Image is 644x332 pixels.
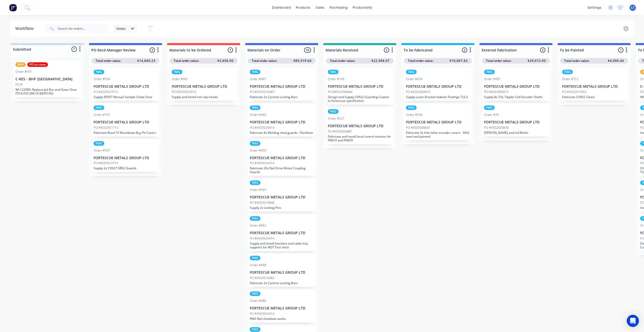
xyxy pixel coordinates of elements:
[250,113,266,117] div: Order #460
[484,77,500,81] div: Order #491
[484,120,548,124] p: FORTESCUE METALS GROUP LTD
[172,70,182,74] div: FMG
[562,84,626,89] p: FORTESCUE METALS GROUP LTD
[137,59,155,63] span: $14,660.23
[250,276,274,280] p: PO #4503016482
[250,131,314,135] p: Fabricate 8x Welding shed guards - Flashbutt
[250,223,266,228] div: Order #462
[172,84,236,89] p: FORTESCUE METALS GROUP LTD
[406,105,417,110] div: FMG
[313,4,327,11] div: sales
[248,178,316,212] div: FMGOrder #563FORTESCUE METALS GROUP LTDPO #4503019668Supply 2x Locking Pins
[250,231,314,235] p: FORTESCUE METALS GROUP LTD
[92,103,159,137] div: FMGOrder #107FORTESCUE METALS GROUP LTDPO #4502951715Fabricate Road 10 Washdown Bay Pit Covers
[248,139,316,176] div: FMGOrder #459FORTESCUE METALS GROUP LTDPO #4503024414Fabricate 20x Rail Drive Motor Coupling Guards
[328,95,392,103] p: Design and Supply CV922 Guarding Coated to Fortescue specification
[328,124,392,128] p: FORTESCUE METALS GROUP LTD
[94,141,104,146] div: FMG
[404,68,472,101] div: FMGOrder #474FORTESCUE METALS GROUP LTDPO #4502984075Supply Laser Bracket Indexer Footings TUL3
[406,113,422,117] div: Order #558
[406,120,470,124] p: FORTESCUE METALS GROUP LTD
[631,5,635,10] span: LT
[94,95,157,99] p: Supply BF907 Manual Sample Chute Door
[94,148,110,153] div: Order #597
[250,156,314,160] p: FORTESCUE METALS GROUP LTD
[250,141,260,146] div: FMG
[92,68,159,101] div: FMGOrder #594FORTESCUE METALS GROUP LTDPO #4503023712Supply BF907 Manual Sample Chute Door
[406,77,422,81] div: Order #474
[328,84,392,89] p: FORTESCUE METALS GROUP LTD
[250,256,260,260] div: FMG
[248,254,316,287] div: FMGOrder #488FORTESCUE METALS GROUP LTDPO #4503016482Fabricate 2x Cyclone Locking Bars
[250,206,314,210] p: Supply 2x Locking Pins
[408,59,433,63] span: Total order value:
[248,68,316,101] div: FMGOrder #487FORTESCUE METALS GROUP LTDPO #4503016483Fabricate 2x Cyclone Locking Bars
[94,105,104,110] div: FMG
[250,299,266,303] div: Order #486
[484,95,548,99] p: Supply 8x TUL Tippler Cell Encoder Shafts
[217,59,234,63] span: $3,656.00
[484,90,509,94] p: PO #4503000015
[248,103,316,137] div: FMGOrder #460FORTESCUE METALS GROUP LTDPO #4503024414Fabricate 8x Welding shed guards - Flashbutt
[116,26,126,31] span: Views
[406,90,431,94] p: PO #4502984075
[250,306,314,310] p: FORTESCUE METALS GROUP LTD
[406,131,470,138] p: Fabricate 3x Axle lathe encoder covers - Mild steel and painted
[350,4,375,11] div: productivity
[250,105,260,110] div: FMG
[250,236,274,241] p: PO #4503024414
[94,120,157,124] p: FORTESCUE METALS GROUP LTD
[9,4,17,11] img: Factory
[484,70,495,74] div: FMG
[15,82,22,87] p: PO #
[250,270,314,275] p: FORTESCUE METALS GROUP LTD
[94,70,104,74] div: FMG
[250,125,274,130] p: PO #4503024414
[250,317,314,321] p: FMG Rail shutdown works
[562,95,626,99] p: Fabricate CV902 Cleats
[94,77,110,81] div: Order #594
[406,70,417,74] div: FMG
[58,24,108,34] input: Search for orders...
[250,84,314,89] p: FORTESCUE METALS GROUP LTD
[326,107,394,144] div: FMGOrder #527FORTESCUE METALS GROUP LTDPO #4503004881Fabricate and install local control stations...
[484,84,548,89] p: FORTESCUE METALS GROUP LTD
[528,59,546,63] span: $29,072.00
[250,148,266,153] div: Order #459
[94,156,157,160] p: FORTESCUE METALS GROUP LTD
[328,129,352,134] p: PO #4503004881
[450,59,468,63] span: $10,667.62
[250,327,260,332] div: FMG
[94,161,118,165] p: PO #4503023719
[484,113,499,117] div: Order #79
[404,103,472,140] div: FMGOrder #558FORTESCUE METALS GROUP LTDPO #4503008641Fabricate 3x Axle lathe encoder covers - Mil...
[250,188,266,192] div: Order #563
[172,77,188,81] div: Order #461
[94,131,157,135] p: Fabricate Road 10 Washdown Bay Pit Covers
[562,90,587,94] p: PO #4502913455
[328,90,352,94] p: PO #4502996664
[328,135,392,142] p: Fabricate and install local control stations for FN610 and FN609
[94,166,157,170] p: Supply 2x CV927 DR02 Guards
[270,4,293,11] a: dashboard
[330,59,355,63] span: Total order value:
[406,125,431,130] p: PO #4503008641
[172,95,236,99] p: Supply and Install non slip treads
[250,120,314,124] p: FORTESCUE METALS GROUP LTD
[482,103,550,137] div: FMGOrder #79FORTESCUE METALS GROUP LTDPO #4502820838[PERSON_NAME] and Lid Works
[406,95,470,99] p: Supply Laser Bracket Indexer Footings TUL3
[250,70,260,74] div: FMG
[174,59,199,63] span: Total order value:
[250,90,274,94] p: PO #4503016483
[170,68,238,101] div: FMGOrder #461FORTESCUE METALS GROUP LTDPO #4503024414Supply and Install non slip treads
[15,26,36,32] div: Workflow
[486,59,511,63] span: Total order value:
[96,59,121,63] span: Total order value:
[27,62,48,67] div: PO to come
[248,214,316,251] div: FMGOrder #462FORTESCUE METALS GROUP LTDPO #4503024414Supply and install brackets and cable tray s...
[250,281,314,285] p: Fabricate 2x Cyclone Locking Bars
[250,216,260,221] div: FMG
[13,60,81,97] div: BHPPO to comeOrder #591C-RES - BHP [GEOGRAPHIC_DATA]PO #WI-122980: Replace Jail Bar and Outer Doo...
[250,95,314,99] p: Fabricate 2x Cyclone Locking Bars
[328,109,338,114] div: FMG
